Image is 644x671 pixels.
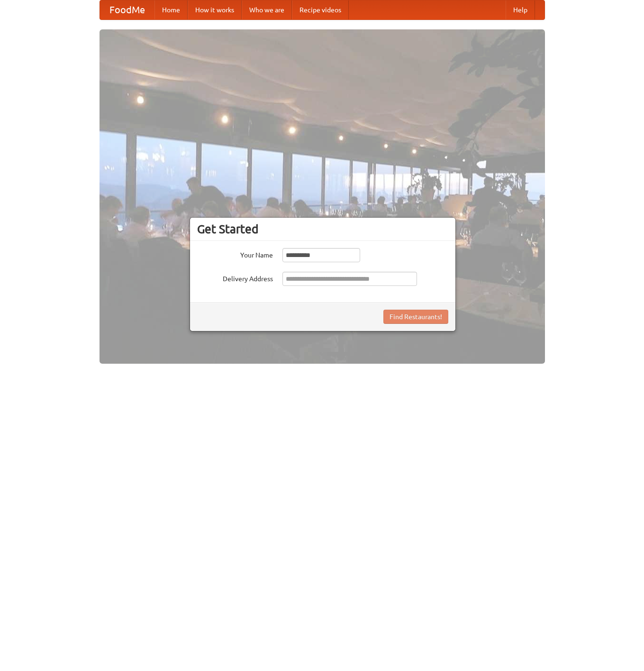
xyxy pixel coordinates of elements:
[197,272,273,284] label: Delivery Address
[197,248,273,260] label: Your Name
[506,0,535,19] a: Help
[100,0,154,19] a: FoodMe
[197,222,448,236] h3: Get Started
[154,0,188,19] a: Home
[292,0,349,19] a: Recipe videos
[383,310,448,324] button: Find Restaurants!
[188,0,242,19] a: How it works
[242,0,292,19] a: Who we are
